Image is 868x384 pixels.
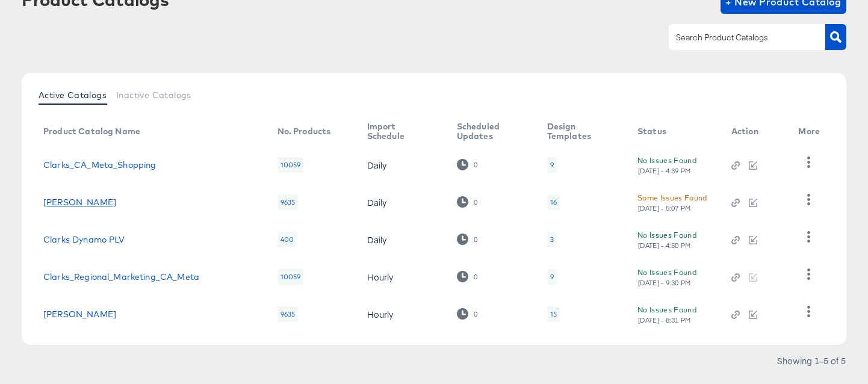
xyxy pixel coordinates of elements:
[358,221,447,258] td: Daily
[457,271,478,282] div: 0
[116,90,191,100] span: Inactive Catalogs
[550,235,554,244] div: 3
[43,126,140,136] div: Product Catalog Name
[457,159,478,170] div: 0
[473,273,478,281] div: 0
[547,306,560,322] div: 15
[547,232,557,247] div: 3
[43,197,116,207] a: [PERSON_NAME]
[789,117,834,146] th: More
[457,196,478,208] div: 0
[473,235,478,244] div: 0
[550,272,554,282] div: 9
[457,122,523,141] div: Scheduled Updates
[637,191,707,212] button: Some Issues Found[DATE] - 5:07 PM
[43,309,116,319] a: [PERSON_NAME]
[547,269,557,285] div: 9
[550,309,557,319] div: 15
[358,296,447,333] td: Hourly
[637,191,707,204] div: Some Issues Found
[637,204,692,212] div: [DATE] - 5:07 PM
[628,117,722,146] th: Status
[277,194,299,210] div: 9635
[547,122,613,141] div: Design Templates
[39,90,107,100] span: Active Catalogs
[367,122,433,141] div: Import Schedule
[277,269,304,285] div: 10059
[547,194,560,210] div: 16
[473,310,478,318] div: 0
[358,258,447,296] td: Hourly
[277,126,331,136] div: No. Products
[674,31,802,45] input: Search Product Catalogs
[722,117,789,146] th: Action
[43,272,199,282] a: Clarks_Regional_Marketing_CA_Meta
[473,161,478,169] div: 0
[358,146,447,184] td: Daily
[277,157,304,173] div: 10059
[777,356,846,365] div: Showing 1–5 of 5
[550,160,554,170] div: 9
[43,235,125,244] a: Clarks Dynamo PLV
[43,160,156,170] a: Clarks_CA_Meta_Shopping
[550,197,557,207] div: 16
[457,234,478,245] div: 0
[277,306,299,322] div: 9635
[358,184,447,221] td: Daily
[457,308,478,320] div: 0
[277,232,297,247] div: 400
[547,157,557,173] div: 9
[473,198,478,206] div: 0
